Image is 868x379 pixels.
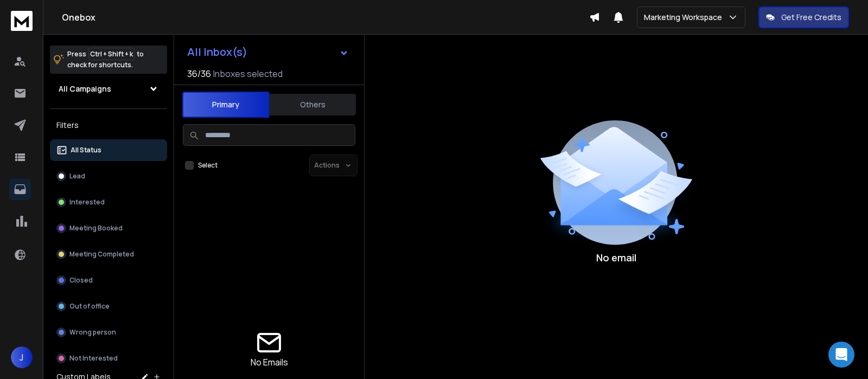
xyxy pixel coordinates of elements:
h1: All Campaigns [59,83,111,94]
button: Closed [50,269,167,291]
h3: Filters [50,118,167,133]
button: Wrong person [50,322,167,343]
p: No email [596,250,636,265]
span: 36 / 36 [187,67,211,80]
button: Not Interested [50,348,167,369]
button: Out of office [50,296,167,317]
p: Lead [69,172,85,181]
p: Get Free Credits [781,12,841,23]
p: Out of office [69,302,110,311]
p: Press to check for shortcuts. [67,49,144,70]
p: Meeting Completed [69,250,134,259]
p: Not Interested [69,354,118,363]
h1: All Inbox(s) [187,47,247,57]
p: No Emails [251,356,288,369]
p: Marketing Workspace [644,12,726,23]
button: Lead [50,165,167,187]
button: Primary [182,92,269,118]
label: Select [198,161,218,170]
button: Meeting Booked [50,217,167,239]
p: Closed [69,276,93,285]
span: Ctrl + Shift + k [88,48,135,60]
p: Wrong person [69,328,116,337]
button: All Inbox(s) [178,41,358,63]
button: Others [269,93,356,117]
div: Open Intercom Messenger [828,342,854,368]
button: Meeting Completed [50,243,167,265]
h1: Onebox [62,11,589,24]
button: J [11,346,33,368]
button: All Status [50,139,167,161]
button: All Campaigns [50,78,167,100]
p: All Status [71,146,101,155]
p: Meeting Booked [69,224,123,233]
button: Get Free Credits [758,7,849,28]
h3: Inboxes selected [213,67,283,80]
p: Interested [69,198,105,207]
button: Interested [50,191,167,213]
img: logo [11,11,33,31]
